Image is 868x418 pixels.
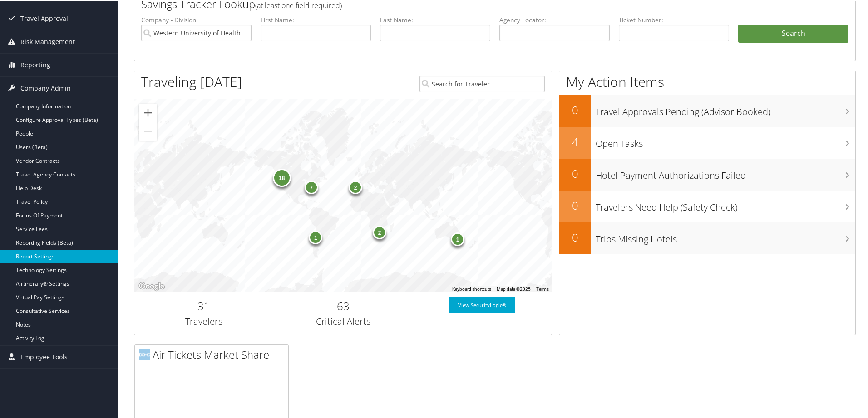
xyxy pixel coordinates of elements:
a: Open this area in Google Maps (opens a new window) [137,280,167,292]
label: Ticket Number: [619,15,729,24]
div: 2 [373,225,386,238]
a: Search [738,24,848,42]
a: 0Hotel Payment Authorizations Failed [559,158,855,190]
h3: Travel Approvals Pending (Advisor Booked) [596,100,855,117]
h1: Traveling [DATE] [141,71,242,91]
div: 7 [304,180,318,193]
h2: 63 [280,297,405,313]
h3: Critical Alerts [280,314,405,327]
h2: 0 [559,197,591,212]
a: 0Travelers Need Help (Safety Check) [559,190,855,222]
span: Company Admin [20,76,71,99]
label: Last Name: [380,15,490,24]
h3: Travelers [141,314,266,327]
label: Company - Division: [141,15,252,24]
h3: Travelers Need Help (Safety Check) [596,196,855,213]
div: 1 [451,232,464,245]
h2: 4 [559,133,591,149]
a: Terms (opens in new tab) [536,286,549,291]
h2: 0 [559,229,591,244]
button: Zoom out [139,121,157,140]
span: Reporting [20,53,50,76]
span: Travel Approval [20,6,68,29]
button: Keyboard shortcuts [452,285,491,292]
input: search accounts [141,24,252,40]
h2: 31 [141,297,266,313]
h2: 0 [559,165,591,181]
h1: My Action Items [559,71,855,91]
img: Google [137,280,167,292]
span: Risk Management [20,30,75,52]
span: Map data ©2025 [497,286,531,291]
label: First Name: [261,15,371,24]
a: View SecurityLogic® [449,296,515,312]
h2: Air Tickets Market Share [139,346,288,362]
div: 1 [309,230,322,243]
h2: 0 [559,101,591,117]
input: Search for Traveler [419,75,545,91]
img: domo-logo.png [139,348,150,359]
a: 4Open Tasks [559,126,855,158]
button: Zoom in [139,103,157,121]
span: Employee Tools [20,345,68,368]
h3: Trips Missing Hotels [596,227,855,245]
div: 2 [349,180,362,193]
a: 0Trips Missing Hotels [559,222,855,253]
div: 18 [272,168,291,186]
a: 0Travel Approvals Pending (Advisor Booked) [559,94,855,126]
h3: Open Tasks [596,132,855,149]
label: Agency Locator: [499,15,610,24]
h3: Hotel Payment Authorizations Failed [596,164,855,181]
